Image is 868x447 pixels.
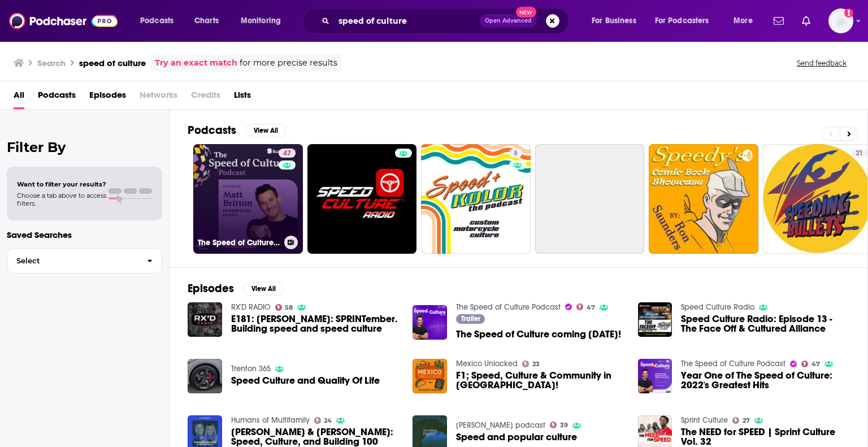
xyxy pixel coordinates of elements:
svg: Add a profile image [844,8,853,18]
a: The Speed of Culture Podcast [456,302,561,312]
a: Try an exact match [155,57,237,70]
span: 27 [743,418,750,423]
a: The Speed of Culture coming April 12! [456,329,621,339]
a: 8 [509,149,522,158]
span: E181: [PERSON_NAME]: SPRINTember. Building speed and speed culture [231,314,400,333]
a: Tara Brabazon podcast [456,420,545,430]
a: The Speed of Culture Podcast [681,359,785,368]
img: The Speed of Culture coming April 12! [413,305,447,340]
a: Year One of The Speed of Culture: 2022's Greatest Hits [681,371,849,390]
a: 8 [421,144,531,254]
a: Lists [234,86,251,109]
div: Search podcasts, credits, & more... [314,8,580,34]
a: 47 [279,149,296,158]
span: Open Advanced [485,18,532,24]
a: 21 [851,149,867,158]
a: 39 [550,422,568,428]
button: open menu [584,12,650,30]
a: F1; Speed, Culture & Community in Mexico! [456,371,624,390]
a: 23 [522,361,540,367]
span: The Speed of Culture coming [DATE]! [456,329,621,339]
span: For Podcasters [655,13,709,29]
img: Year One of The Speed of Culture: 2022's Greatest Hits [638,359,672,393]
button: Open AdvancedNew [480,14,537,28]
span: 47 [283,148,291,159]
img: E181: Michael Tucker: SPRINTember. Building speed and speed culture [188,302,222,337]
span: 47 [587,305,595,310]
a: Humans of Multifamily [231,415,310,425]
span: Trailer [461,315,480,322]
img: Podchaser - Follow, Share and Rate Podcasts [9,10,118,32]
span: More [734,13,753,29]
span: Logged in as MackenzieCollier [828,8,853,33]
a: Speed and popular culture [456,432,577,442]
span: Choose a tab above to access filters. [17,192,106,207]
span: 24 [324,418,332,423]
a: Show notifications dropdown [769,11,788,31]
span: Monitoring [241,13,281,29]
span: Select [7,257,138,264]
button: View All [245,124,286,137]
span: 21 [856,148,863,159]
img: F1; Speed, Culture & Community in Mexico! [413,359,447,393]
span: 47 [811,362,820,367]
a: 47The Speed of Culture Podcast [193,144,303,254]
span: 39 [560,423,568,428]
a: 58 [275,304,293,311]
span: New [516,7,536,18]
a: Mexico Unlocked [456,359,518,368]
a: Speed Culture and Quality Of Life [231,376,380,385]
h3: speed of culture [79,58,146,68]
span: Episodes [89,86,126,109]
button: open menu [726,12,767,30]
span: F1; Speed, Culture & Community in [GEOGRAPHIC_DATA]! [456,371,624,390]
span: Charts [194,13,219,29]
button: open menu [648,12,726,30]
a: EpisodesView All [188,281,284,296]
span: 58 [285,305,293,310]
span: Podcasts [140,13,173,29]
h2: Episodes [188,281,234,296]
a: E181: Michael Tucker: SPRINTember. Building speed and speed culture [231,314,400,333]
input: Search podcasts, credits, & more... [334,12,480,30]
img: User Profile [828,8,853,33]
button: Select [7,248,162,274]
a: 24 [314,417,332,424]
button: Show profile menu [828,8,853,33]
img: Speed Culture and Quality Of Life [188,359,222,393]
a: PodcastsView All [188,123,286,137]
a: The NEED for SPEED | Sprint Culture Vol. 32 [681,427,849,446]
a: All [14,86,24,109]
span: Want to filter your results? [17,180,106,188]
p: Saved Searches [7,229,162,240]
a: 47 [576,303,595,310]
a: Podcasts [38,86,76,109]
a: Speed Culture Radio [681,302,754,312]
a: Maddie Grusendorf & Michael Davis: Speed, Culture, and Building 100 [231,427,400,446]
h3: Search [37,58,66,68]
span: 8 [514,148,518,159]
span: [PERSON_NAME] & [PERSON_NAME]: Speed, Culture, and Building 100 [231,427,400,446]
button: open menu [132,12,188,30]
h2: Filter By [7,139,162,155]
a: Speed Culture Radio: Episode 13 - The Face Off & Cultured Alliance [638,302,672,337]
span: Networks [140,86,177,109]
h2: Podcasts [188,123,236,137]
a: Speed Culture Radio: Episode 13 - The Face Off & Cultured Alliance [681,314,849,333]
a: 47 [801,361,820,367]
a: RX'D RADIO [231,302,271,312]
span: for more precise results [240,57,337,70]
a: Sprint Culture [681,415,728,425]
button: Send feedback [793,58,850,68]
